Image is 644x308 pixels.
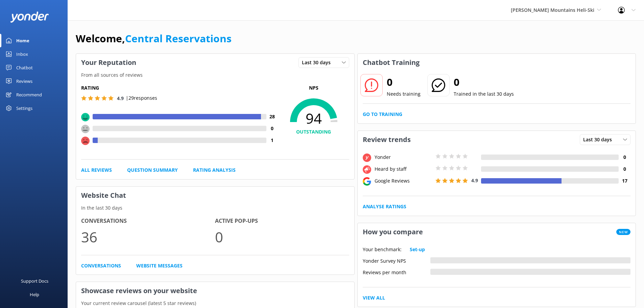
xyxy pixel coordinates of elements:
h4: 1 [266,137,278,144]
span: 94 [278,110,349,127]
a: View All [363,294,385,302]
p: NPS [278,84,349,92]
h3: Review trends [358,131,416,148]
div: Home [16,34,29,47]
h3: Chatbot Training [358,54,425,71]
p: 36 [81,226,215,248]
h4: 17 [619,177,630,185]
h3: Website Chat [76,187,354,204]
div: Inbox [16,47,28,61]
h3: How you compare [358,223,428,241]
p: In the last 30 days [76,204,354,212]
p: From all sources of reviews [76,71,354,79]
h4: 28 [266,113,278,120]
span: Last 30 days [302,59,335,66]
span: New [616,229,630,235]
h4: 0 [266,125,278,132]
a: Website Messages [136,262,183,269]
p: Your benchmark: [363,246,402,253]
p: | 29 responses [126,94,157,102]
p: 0 [215,226,349,248]
a: Question Summary [127,166,178,174]
img: yonder-white-logo.png [10,11,49,23]
div: Chatbot [16,61,33,74]
div: Settings [16,101,32,115]
div: Reviews per month [363,269,430,275]
h1: Welcome, [76,30,232,47]
div: Yonder [373,153,434,161]
h2: 0 [454,74,514,90]
div: Google Reviews [373,177,434,185]
div: Recommend [16,88,42,101]
h4: 0 [619,165,630,173]
a: Set-up [410,246,425,253]
div: Reviews [16,74,32,88]
h4: Active Pop-ups [215,217,349,226]
a: All Reviews [81,166,112,174]
a: Conversations [81,262,121,269]
h3: Your Reputation [76,54,141,71]
a: Analyse Ratings [363,203,406,210]
a: Central Reservations [125,31,232,45]
h4: 0 [619,153,630,161]
div: Yonder Survey NPS [363,257,430,263]
span: 4.9 [471,177,478,184]
p: Your current review carousel (latest 5 star reviews) [76,300,354,307]
h3: Showcase reviews on your website [76,282,354,300]
a: Rating Analysis [193,166,236,174]
h2: 0 [387,74,421,90]
span: Last 30 days [583,136,616,143]
a: Go to Training [363,111,402,118]
p: Needs training [387,90,421,98]
div: Help [30,288,39,301]
p: Trained in the last 30 days [454,90,514,98]
span: 4.9 [117,95,124,101]
div: Heard by staff [373,165,434,173]
h4: OUTSTANDING [278,128,349,136]
h5: Rating [81,84,278,92]
div: Support Docs [21,274,48,288]
h4: Conversations [81,217,215,226]
span: [PERSON_NAME] Mountains Heli-Ski [511,7,594,13]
